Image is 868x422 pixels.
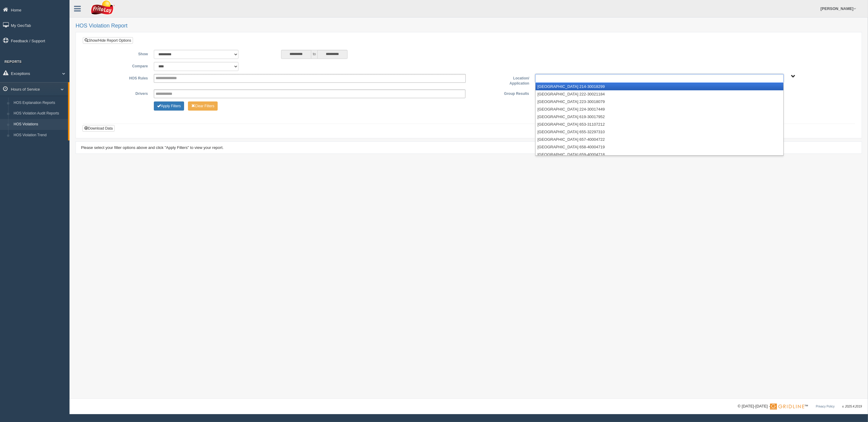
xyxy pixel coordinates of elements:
button: Change Filter Options [188,101,218,111]
label: Group Results [468,89,532,97]
li: [GEOGRAPHIC_DATA] 619-30017952 [536,113,783,121]
li: [GEOGRAPHIC_DATA] 223-30018079 [536,98,783,105]
h2: HOS Violation Report [76,23,862,29]
li: [GEOGRAPHIC_DATA] 658-40004719 [536,143,783,151]
label: HOS Rules [87,74,151,81]
img: Gridline [770,404,804,410]
label: Location/ Application [469,74,532,86]
label: Show [87,50,151,57]
li: [GEOGRAPHIC_DATA] 659-40004718 [536,151,783,158]
li: [GEOGRAPHIC_DATA] 655-32297310 [536,128,783,136]
a: HOS Violations [11,119,68,130]
span: v. 2025.4.2019 [842,405,862,408]
label: Compare [87,62,151,69]
li: [GEOGRAPHIC_DATA] 214-30018299 [536,83,783,90]
label: Drivers [87,89,151,97]
span: Please select your filter options above and click "Apply Filters" to view your report. [81,145,224,150]
a: Show/Hide Report Options [83,37,133,44]
a: HOS Violation Trend [11,130,68,141]
li: [GEOGRAPHIC_DATA] 657-40004722 [536,136,783,143]
a: HOS Explanation Reports [11,98,68,108]
button: Change Filter Options [154,101,184,111]
a: HOS Violation Audit Reports [11,108,68,119]
li: [GEOGRAPHIC_DATA] 653-31107212 [536,121,783,128]
button: Download Data [83,125,115,132]
li: [GEOGRAPHIC_DATA] 222-30021184 [536,90,783,98]
a: Privacy Policy [816,405,834,408]
div: © [DATE]-[DATE] - ™ [738,403,862,410]
li: [GEOGRAPHIC_DATA] 224-30017449 [536,105,783,113]
span: to [311,50,317,59]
